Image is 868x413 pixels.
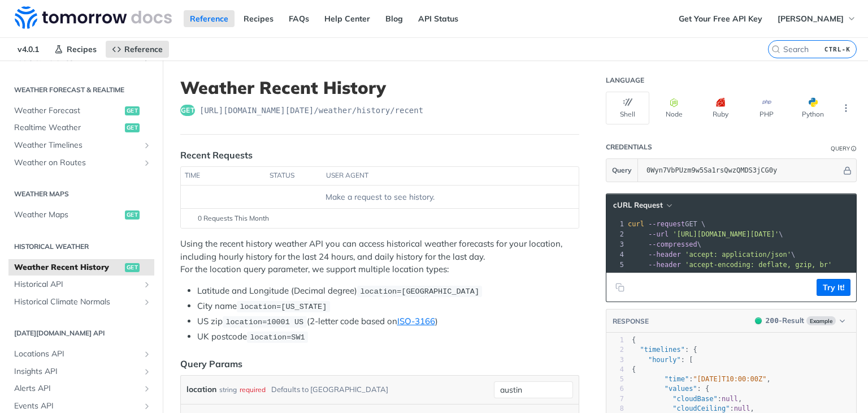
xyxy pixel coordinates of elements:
[8,276,154,293] a: Historical APIShow subpages for Historical API
[181,167,266,185] th: time
[197,300,579,313] li: City name
[125,210,140,220] span: get
[142,158,151,167] button: Show subpages for Weather on Routes
[632,375,771,383] span: : ,
[185,191,574,203] div: Make a request to see history.
[8,137,154,154] a: Weather TimelinesShow subpages for Weather Timelines
[606,143,652,152] div: Credentials
[197,315,579,328] li: US zip (2-letter code based on )
[734,405,750,412] span: null
[606,394,624,404] div: 7
[180,238,579,276] p: Using the recent history weather API you can access historical weather forecasts for your locatio...
[648,220,685,228] span: --request
[648,251,681,259] span: --header
[322,167,556,185] th: user agent
[225,318,303,326] span: location=10001 US
[14,157,140,169] span: Weather on Routes
[685,261,832,269] span: 'accept-encoding: deflate, gzip, br'
[606,229,626,239] div: 2
[822,44,853,55] kbd: CTRL-K
[766,316,779,325] span: 200
[142,384,151,393] button: Show subpages for Alerts API
[237,10,280,27] a: Recipes
[8,189,154,199] h2: Weather Maps
[198,213,269,223] span: 0 Requests This Month
[806,316,836,325] span: Example
[612,316,649,327] button: RESPONSE
[628,230,783,238] span: \
[180,148,253,162] div: Recent Requests
[745,92,788,124] button: PHP
[180,78,579,98] h1: Weather Recent History
[606,384,624,394] div: 6
[219,381,237,398] div: string
[672,395,717,403] span: "cloudBase"
[142,280,151,289] button: Show subpages for Historical API
[142,367,151,376] button: Show subpages for Insights API
[628,220,644,228] span: curl
[749,315,850,326] button: 200200-ResultExample
[606,260,626,270] div: 5
[142,402,151,411] button: Show subpages for Events API
[606,239,626,249] div: 3
[180,357,242,371] div: Query Params
[612,165,632,175] span: Query
[632,405,754,412] span: : ,
[665,375,689,383] span: "time"
[841,165,853,176] button: Hide
[791,92,835,124] button: Python
[14,296,140,308] span: Historical Climate Normals
[397,316,435,326] a: ISO-3166
[271,381,388,398] div: Defaults to [GEOGRAPHIC_DATA]
[8,346,154,363] a: Locations APIShow subpages for Locations API
[698,92,742,124] button: Ruby
[14,262,122,273] span: Weather Recent History
[648,230,669,238] span: --url
[606,355,624,365] div: 3
[197,330,579,343] li: UK postcode
[652,92,696,124] button: Node
[412,10,465,27] a: API Status
[831,144,850,153] div: Query
[606,92,649,124] button: Shell
[184,10,235,27] a: Reference
[8,206,154,223] a: Weather Mapsget
[693,375,766,383] span: "[DATE]T10:00:00Z"
[8,102,154,119] a: Weather Forecastget
[8,294,154,311] a: Historical Climate NormalsShow subpages for Historical Climate Normals
[606,159,638,182] button: Query
[14,105,122,117] span: Weather Forecast
[755,317,762,324] span: 200
[606,249,626,260] div: 4
[606,219,626,229] div: 1
[628,251,795,259] span: \
[628,240,701,248] span: \
[8,259,154,276] a: Weather Recent Historyget
[14,140,140,151] span: Weather Timelines
[817,279,850,296] button: Try It!
[766,315,804,326] div: - Result
[665,385,697,393] span: "values"
[8,363,154,380] a: Insights APIShow subpages for Insights API
[606,335,624,345] div: 1
[672,405,730,412] span: "cloudCeiling"
[771,45,780,54] svg: Search
[318,10,376,27] a: Help Center
[648,356,681,364] span: "hourly"
[771,10,862,27] button: [PERSON_NAME]
[606,365,624,375] div: 4
[606,375,624,384] div: 5
[124,44,163,54] span: Reference
[180,105,195,116] span: get
[648,261,681,269] span: --header
[142,350,151,359] button: Show subpages for Locations API
[8,85,154,95] h2: Weather Forecast & realtime
[14,122,122,134] span: Realtime Weather
[186,381,216,398] label: location
[672,10,769,27] a: Get Your Free API Key
[106,41,169,58] a: Reference
[11,41,45,58] span: v4.0.1
[14,209,122,221] span: Weather Maps
[778,14,844,24] span: [PERSON_NAME]
[628,220,705,228] span: GET \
